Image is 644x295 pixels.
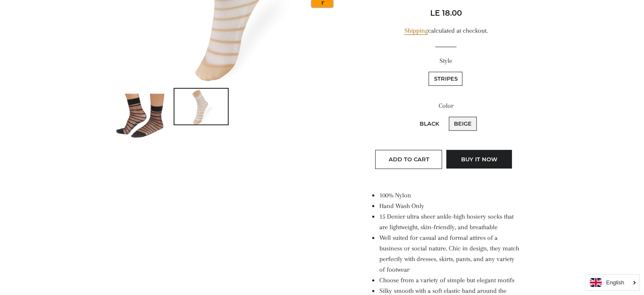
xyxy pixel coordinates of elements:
[370,56,521,66] label: Style
[21,3,31,14] img: aambrse
[606,280,624,285] i: English
[130,2,171,8] input: ASIN
[370,101,521,111] label: Color
[379,276,514,284] span: Choose from a variety of simple but elegant motifs
[379,202,424,210] span: Hand Wash Only
[158,8,172,15] a: Clear
[370,25,521,36] div: calculated at checkout.
[379,213,513,231] span: 15 Denier ultra sheer ankle-high hosiery socks that are lightweight, skin-friendly, and breathable
[446,150,512,169] button: Buy it now
[379,234,519,273] span: Well suited for casual and formal attires of a business or social nature. Chic in design, they ma...
[375,150,442,169] button: Add to Cart
[415,117,444,131] label: Black
[449,117,477,131] label: Beige
[379,191,411,199] span: 100% Nylon
[590,278,635,287] a: English
[113,89,167,142] img: Load image into Gallery viewer, Women&#39;s Ankle-High Stripes Jacquard-Knit Hosiery Socks
[174,89,228,124] img: Load image into Gallery viewer, Women&#39;s Ankle-High Stripes Jacquard-Knit Hosiery Socks
[404,27,428,35] a: Shipping
[130,8,144,15] a: View
[430,8,462,18] span: LE 18.00
[144,8,158,15] a: Copy
[428,72,462,86] label: Stripes
[45,3,113,14] input: ASIN, PO, Alias, + more...
[388,156,429,163] span: Add to Cart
